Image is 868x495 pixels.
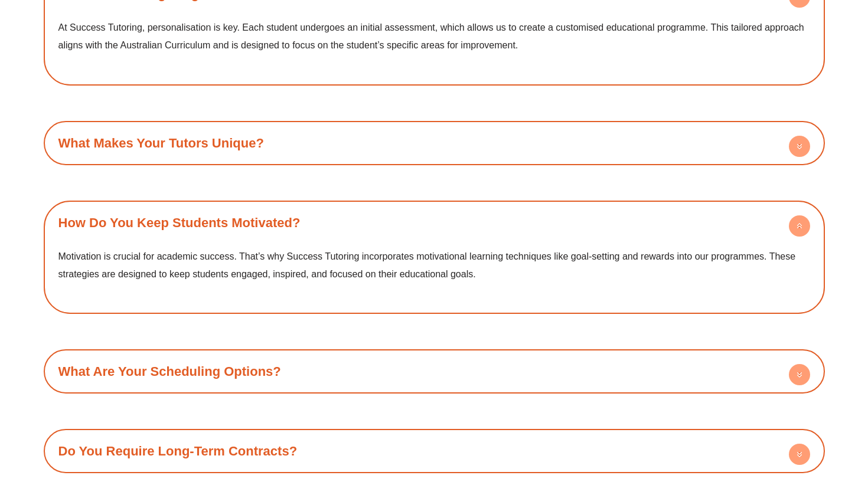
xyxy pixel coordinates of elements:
a: How Do You Keep Students Motivated? [58,215,301,230]
h4: Do You Require Long-Term Contracts? [50,435,819,467]
a: Do You Require Long-Term Contracts? [58,444,298,458]
h4: What Makes Your Tutors Unique? [50,127,819,159]
span: Motivation is crucial for academic success. That’s why Success Tutoring incorporates motivational... [58,251,796,279]
h4: What Are Your Scheduling Options? [50,355,819,388]
div: How Are Tutoring Programs Personalised? [50,10,819,79]
h4: How Do You Keep Students Motivated? [50,206,819,239]
a: What Are Your Scheduling Options? [58,364,281,379]
iframe: Chat Widget [665,362,868,495]
span: At Success Tutoring, personalisation is key. Each student undergoes an initial assessment, which ... [58,22,804,50]
a: What Makes Your Tutors Unique? [58,136,264,150]
div: How Do You Keep Students Motivated? [50,239,819,308]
